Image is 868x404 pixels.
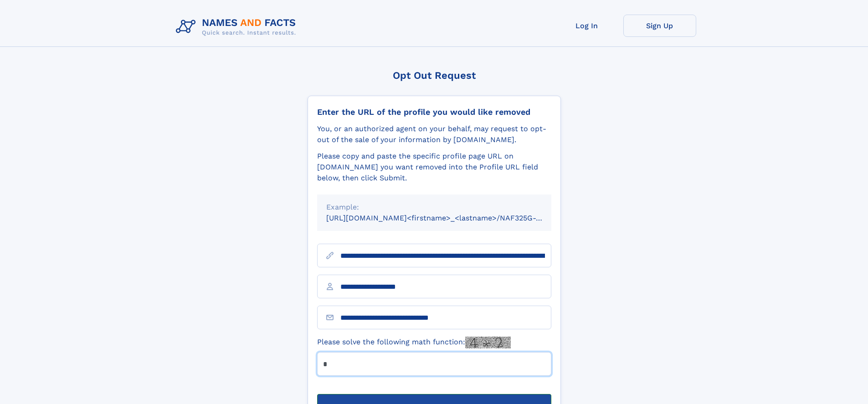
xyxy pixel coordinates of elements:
[308,70,561,81] div: Opt Out Request
[317,151,551,184] div: Please copy and paste the specific profile page URL on [DOMAIN_NAME] you want removed into the Pr...
[317,107,551,117] div: Enter the URL of the profile you would like removed
[326,202,542,213] div: Example:
[326,214,569,222] small: [URL][DOMAIN_NAME]<firstname>_<lastname>/NAF325G-xxxxxxxx
[317,337,511,348] label: Please solve the following math function:
[172,15,303,39] img: Logo Names and Facts
[550,15,623,37] a: Log In
[623,15,696,37] a: Sign Up
[317,123,551,145] div: You, or an authorized agent on your behalf, may request to opt-out of the sale of your informatio...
